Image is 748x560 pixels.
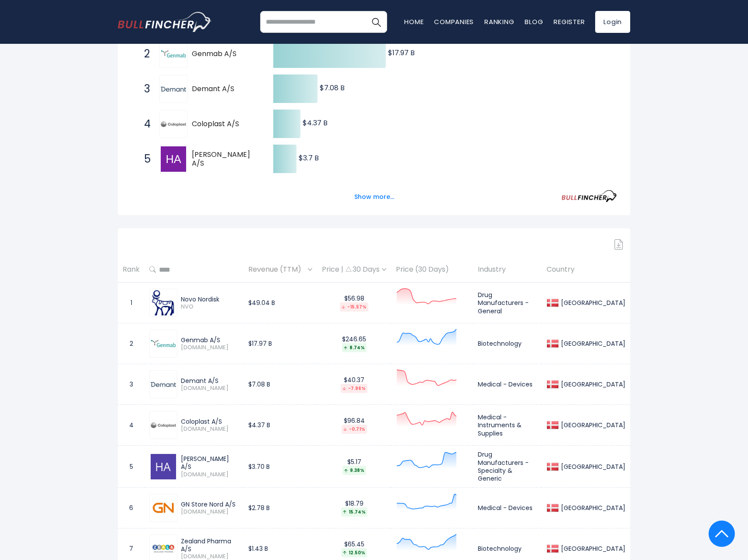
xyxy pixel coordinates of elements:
div: Zealand Pharma A/S [181,537,239,553]
img: DEMANT.CO.png [151,382,176,387]
img: Genmab A/S [161,41,186,67]
td: Medical - Devices [473,364,542,405]
div: 15.74% [341,507,367,517]
img: GN.CO.png [151,495,176,521]
td: $7.08 B [243,364,317,405]
td: Drug Manufacturers - General [473,283,542,323]
div: Novo Nordisk [181,295,239,303]
span: Coloplast A/S [192,120,258,129]
span: Genmab A/S [192,50,258,59]
td: $2.78 B [243,488,317,528]
a: Ranking [484,17,514,26]
div: $40.37 [322,376,386,393]
td: 3 [118,364,145,405]
th: Industry [473,257,542,283]
td: 6 [118,488,145,528]
text: $4.37 B [303,118,328,128]
span: NVO [181,303,239,311]
div: $246.65 [322,335,386,352]
div: [GEOGRAPHIC_DATA] [559,504,625,512]
td: Medical - Devices [473,488,542,528]
button: Show more... [349,190,399,204]
span: [DOMAIN_NAME] [181,508,239,516]
div: [GEOGRAPHIC_DATA] [559,380,625,388]
span: 5 [140,152,148,167]
div: $5.17 [322,458,386,475]
a: Go to homepage [118,12,212,32]
text: $17.97 B [388,48,415,58]
td: Medical - Instruments & Supplies [473,405,542,446]
td: 5 [118,446,145,488]
td: Drug Manufacturers - Specialty & Generic [473,446,542,488]
div: GN Store Nord A/S [181,500,239,508]
a: Companies [434,17,474,26]
div: [PERSON_NAME] A/S [181,455,239,471]
text: $7.08 B [320,83,345,93]
span: 3 [140,82,148,96]
div: Genmab A/S [181,336,239,344]
th: Price (30 Days) [391,257,473,283]
div: Price | 30 Days [322,265,386,274]
span: [DOMAIN_NAME] [181,425,239,433]
div: Demant A/S [181,377,239,385]
img: NVO.png [151,290,176,315]
div: [GEOGRAPHIC_DATA] [559,340,625,347]
span: [DOMAIN_NAME] [181,471,239,478]
img: Coloplast A/S [161,121,186,127]
th: Rank [118,257,145,283]
div: -15.57% [340,302,368,312]
div: [GEOGRAPHIC_DATA] [559,545,625,553]
div: 8.74% [342,343,367,352]
div: $18.79 [322,500,386,517]
div: [GEOGRAPHIC_DATA] [559,463,625,471]
img: COLO-B.CO.png [151,422,176,428]
div: 12.50% [341,548,367,557]
td: 1 [118,283,145,323]
a: Register [554,17,585,26]
a: Login [595,11,630,33]
text: $3.7 B [299,153,319,163]
img: bullfincher logo [118,12,212,32]
span: Revenue (TTM) [248,263,306,276]
td: 2 [118,323,145,364]
div: $96.84 [322,417,386,434]
div: 9.38% [342,466,366,475]
img: H. Lundbeck A/S [161,146,186,172]
td: $49.04 B [243,283,317,323]
td: $4.37 B [243,405,317,446]
button: Search [365,11,387,33]
span: 4 [140,117,148,131]
img: Demant A/S [161,87,186,92]
td: 4 [118,405,145,446]
img: GMAB.CO.png [151,331,176,356]
span: Demant A/S [192,85,258,94]
td: $3.70 B [243,446,317,488]
div: $65.45 [322,540,386,557]
span: [PERSON_NAME] A/S [192,150,258,169]
div: Coloplast A/S [181,418,239,425]
span: 2 [140,46,148,61]
td: Biotechnology [473,323,542,364]
div: $56.98 [322,294,386,312]
span: [DOMAIN_NAME] [181,344,239,351]
a: Home [404,17,423,26]
td: $17.97 B [243,323,317,364]
div: -7.96% [341,384,367,393]
div: [GEOGRAPHIC_DATA] [559,421,625,429]
span: [DOMAIN_NAME] [181,385,239,392]
div: [GEOGRAPHIC_DATA] [559,299,625,307]
a: Blog [525,17,543,26]
div: -0.71% [342,425,367,434]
